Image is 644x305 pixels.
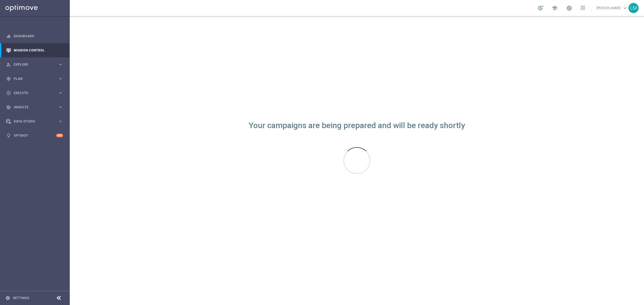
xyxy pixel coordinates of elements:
[14,77,58,80] span: Plan
[6,128,63,143] div: Optibot
[56,134,63,137] div: +10
[14,43,63,57] a: Mission Control
[6,34,63,38] button: equalizer Dashboard
[6,105,58,110] div: Analyze
[14,128,56,143] a: Optibot
[58,119,63,124] i: keyboard_arrow_right
[14,106,58,109] span: Analyze
[628,3,639,13] div: LM
[58,62,63,67] i: keyboard_arrow_right
[13,296,29,300] a: Settings
[249,123,465,128] div: Your campaigns are being prepared and will be ready shortly
[6,62,11,67] i: person_search
[622,5,628,11] span: keyboard_arrow_down
[14,91,58,95] span: Execute
[58,105,63,110] i: keyboard_arrow_right
[6,43,63,57] div: Mission Control
[5,296,10,300] i: settings
[6,105,63,109] button: track_changes Analyze keyboard_arrow_right
[6,119,58,124] div: Data Studio
[6,76,58,81] div: Plan
[6,91,58,95] div: Execute
[58,90,63,95] i: keyboard_arrow_right
[6,77,63,81] button: gps_fixed Plan keyboard_arrow_right
[596,4,628,12] a: [PERSON_NAME]keyboard_arrow_down
[14,120,58,123] span: Data Studio
[14,63,58,66] span: Explore
[6,91,63,95] button: play_circle_outline Execute keyboard_arrow_right
[552,5,558,11] span: school
[6,133,63,138] button: lightbulb Optibot +10
[6,91,11,95] i: play_circle_outline
[6,34,11,39] i: equalizer
[6,76,11,81] i: gps_fixed
[6,133,11,138] i: lightbulb
[6,119,63,124] button: Data Studio keyboard_arrow_right
[6,62,58,67] div: Explore
[58,76,63,81] i: keyboard_arrow_right
[6,62,63,67] button: person_search Explore keyboard_arrow_right
[6,48,63,53] button: Mission Control
[6,105,11,110] i: track_changes
[6,29,63,43] div: Dashboard
[14,29,63,43] a: Dashboard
